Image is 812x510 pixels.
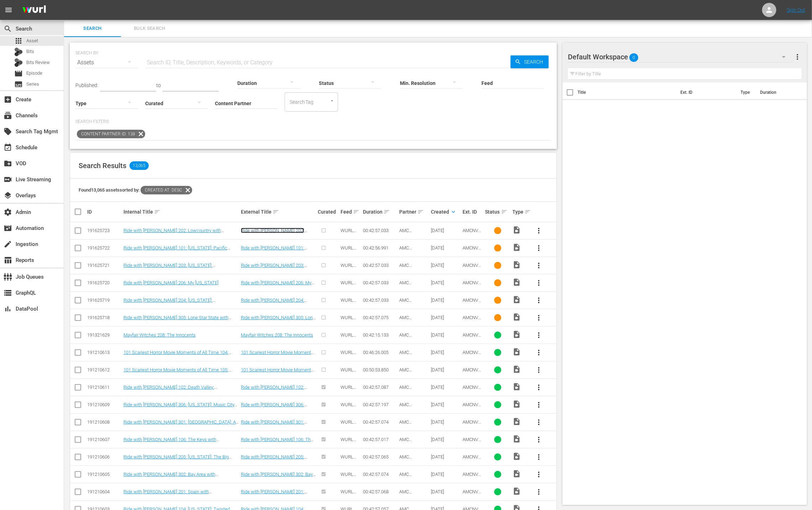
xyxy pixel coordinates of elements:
[241,419,307,435] a: Ride with [PERSON_NAME] 301: [GEOGRAPHIC_DATA]: A Walking Dead Reunion
[363,297,397,303] div: 00:42:57.033
[75,82,98,88] span: Published:
[463,280,483,296] span: AMCNVR0000015607
[123,437,219,447] a: Ride with [PERSON_NAME] 106: The Keys with [PERSON_NAME]
[399,228,418,238] span: AMC Networks
[578,82,676,102] th: Title
[463,209,483,215] div: Ext. ID
[568,47,792,67] div: Default Workspace
[26,59,50,66] span: Bits Review
[4,175,12,184] span: Live Streaming
[531,396,548,413] button: more_vert
[4,25,12,33] span: Search
[123,245,230,256] a: Ride with [PERSON_NAME] 101: [US_STATE]: Pacific Coast Highway
[463,245,483,261] span: AMCNVR0000015594
[431,367,460,372] div: [DATE]
[79,161,126,170] span: Search Results
[241,280,314,291] a: Ride with [PERSON_NAME] 206: My [US_STATE]
[341,280,356,291] span: WURL Feed
[512,365,521,374] span: Video
[399,315,418,326] span: AMC Networks
[87,350,121,355] div: 191210613
[341,315,356,326] span: WURL Feed
[431,419,460,425] div: [DATE]
[535,401,543,409] span: more_vert
[341,419,356,430] span: WURL Feed
[123,208,239,216] div: Internal Title
[273,209,279,215] span: sort
[123,454,232,465] a: Ride with [PERSON_NAME] 205: [US_STATE]: The Big Island
[399,489,418,500] span: AMC Networks
[141,186,184,194] span: Created At: desc
[512,417,521,426] span: Video
[26,48,34,55] span: Bits
[341,228,356,238] span: WURL Feed
[363,245,397,251] div: 00:42:56.991
[241,245,312,256] a: Ride with [PERSON_NAME] 101: [US_STATE]: Pacific Coast Highway
[384,209,390,215] span: sort
[399,280,418,291] span: AMC Networks
[363,419,397,425] div: 00:42:57.074
[363,367,397,372] div: 00:50:53.850
[535,453,543,461] span: more_vert
[68,25,117,33] span: Search
[535,331,543,339] span: more_vert
[463,419,483,435] span: AMCNVR0000015608
[417,209,424,215] span: sort
[341,437,356,447] span: WURL Feed
[123,402,237,413] a: Ride with [PERSON_NAME] 306: [US_STATE]: Music City with [PERSON_NAME]
[341,472,356,482] span: WURL Feed
[463,315,483,331] span: AMCNVR0000015612
[318,209,338,215] div: Curated
[123,350,231,360] a: 101 Scariest Horror Movie Moments of All Time 104: Episode 4: 62-50
[431,208,460,216] div: Created
[241,315,316,326] a: Ride with [PERSON_NAME] 305: Lone Star State with [PERSON_NAME]
[241,385,307,401] a: Ride with [PERSON_NAME] 102: Death Valley: [PERSON_NAME]'s View
[399,437,418,447] span: AMC Networks
[329,97,336,104] button: Open
[531,483,548,500] button: more_vert
[535,226,543,235] span: more_vert
[363,332,397,338] div: 00:42:15.133
[431,350,460,355] div: [DATE]
[431,489,460,494] div: [DATE]
[531,309,548,326] button: more_vert
[87,472,121,477] div: 191210605
[87,489,121,494] div: 191210604
[241,332,313,338] a: Mayfair Witches 208: The Innocents
[341,263,356,273] span: WURL Feed
[463,350,483,366] span: AMCNVR0000070278
[431,228,460,233] div: [DATE]
[629,50,638,65] span: 0
[463,454,483,470] span: AMCNVR0000015606
[241,297,310,308] a: Ride with [PERSON_NAME] 204: [US_STATE]: [GEOGRAPHIC_DATA]
[4,111,12,120] span: Channels
[463,437,483,453] span: AMCNVR0000015600
[26,81,39,88] span: Series
[793,48,802,65] button: more_vert
[399,245,418,256] span: AMC Networks
[241,208,316,216] div: External Title
[463,489,483,505] span: AMCNVR0000015601
[363,350,397,355] div: 00:46:26.005
[341,245,356,256] span: WURL Feed
[535,418,543,426] span: more_vert
[512,261,521,269] span: Video
[531,431,548,448] button: more_vert
[531,414,548,431] button: more_vert
[512,330,521,339] span: Video
[87,367,121,372] div: 191210612
[531,240,548,257] button: more_vert
[125,25,174,33] span: Bulk Search
[75,119,551,125] p: Search Filters:
[87,315,121,320] div: 191625718
[512,348,521,356] span: Video
[123,297,215,308] a: Ride with [PERSON_NAME] 204: [US_STATE]: [GEOGRAPHIC_DATA]
[535,313,543,322] span: more_vert
[363,315,397,320] div: 00:42:57.075
[793,53,802,61] span: more_vert
[512,295,521,304] span: Video
[341,489,356,500] span: WURL Feed
[535,296,543,305] span: more_vert
[431,297,460,303] div: [DATE]
[241,472,316,482] a: Ride with [PERSON_NAME] 302: Bay Area with [PERSON_NAME]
